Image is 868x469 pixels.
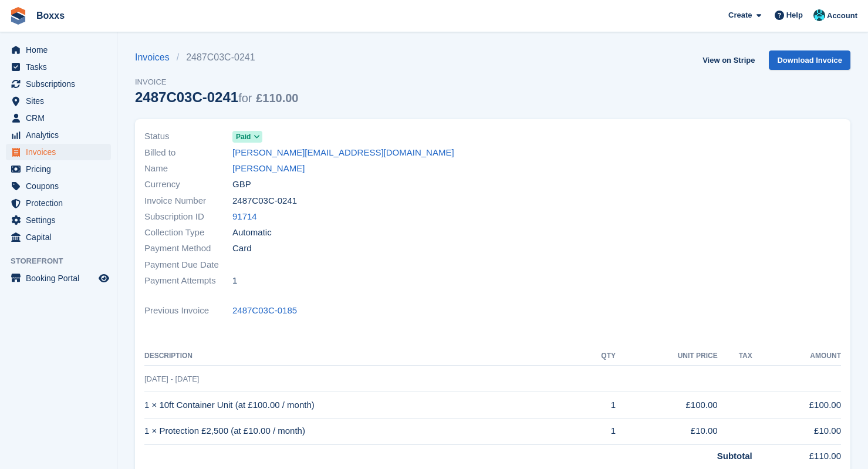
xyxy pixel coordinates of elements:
a: [PERSON_NAME] [232,162,305,176]
span: £110.00 [256,92,298,104]
a: menu [6,270,111,286]
span: Subscription ID [144,210,232,224]
span: Help [786,9,803,21]
a: menu [6,110,111,126]
th: Description [144,347,579,366]
th: Unit Price [616,347,718,366]
td: £110.00 [752,444,841,463]
span: Account [827,10,857,22]
span: Analytics [26,127,96,143]
span: Tasks [26,59,96,75]
a: 91714 [232,210,257,224]
a: menu [6,195,111,211]
span: Home [26,42,96,58]
span: Collection Type [144,226,232,239]
a: menu [6,229,111,245]
strong: Subtotal [717,451,752,461]
img: Graham Buchan [813,9,825,21]
span: Previous Invoice [144,304,232,318]
a: menu [6,127,111,143]
span: Payment Attempts [144,274,232,288]
a: menu [6,76,111,92]
img: stora-icon-8386f47178a22dfd0bd8f6a31ec36ba5ce8667c1dd55bd0f319d3a0aa187defe.svg [9,7,27,25]
span: Invoice Number [144,194,232,208]
span: [DATE] - [DATE] [144,374,199,383]
nav: breadcrumbs [135,50,298,65]
span: Name [144,162,232,176]
th: QTY [579,347,616,366]
a: menu [6,93,111,109]
a: 2487C03C-0185 [232,304,297,318]
span: Automatic [232,226,272,239]
span: Settings [26,212,96,228]
span: Capital [26,229,96,245]
span: Subscriptions [26,76,96,92]
td: 1 × Protection £2,500 (at £10.00 / month) [144,418,579,444]
span: CRM [26,110,96,126]
a: Preview store [97,271,111,285]
span: Billed to [144,146,232,160]
span: Payment Method [144,242,232,255]
span: Coupons [26,178,96,194]
span: Booking Portal [26,270,96,286]
td: 1 [579,392,616,419]
span: Pricing [26,161,96,177]
span: Status [144,130,232,143]
td: 1 × 10ft Container Unit (at £100.00 / month) [144,392,579,419]
span: Sites [26,93,96,109]
a: menu [6,59,111,75]
span: Invoices [26,144,96,160]
span: Currency [144,178,232,191]
a: View on Stripe [698,50,759,70]
span: 2487C03C-0241 [232,194,297,208]
a: Paid [232,130,262,143]
div: 2487C03C-0241 [135,89,298,105]
span: 1 [232,274,237,288]
a: menu [6,161,111,177]
span: Invoice [135,76,298,88]
a: menu [6,178,111,194]
a: Boxxs [32,6,69,25]
a: Download Invoice [769,50,850,70]
span: Protection [26,195,96,211]
span: Storefront [11,255,117,267]
a: menu [6,144,111,160]
a: [PERSON_NAME][EMAIL_ADDRESS][DOMAIN_NAME] [232,146,454,160]
th: Tax [718,347,752,366]
td: £10.00 [752,418,841,444]
a: menu [6,212,111,228]
th: Amount [752,347,841,366]
span: Create [728,9,752,21]
a: menu [6,42,111,58]
td: 1 [579,418,616,444]
span: Paid [236,131,251,142]
span: Payment Due Date [144,258,232,272]
td: £100.00 [616,392,718,419]
td: £100.00 [752,392,841,419]
span: GBP [232,178,251,191]
a: Invoices [135,50,177,65]
span: Card [232,242,252,255]
span: for [238,92,252,104]
td: £10.00 [616,418,718,444]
